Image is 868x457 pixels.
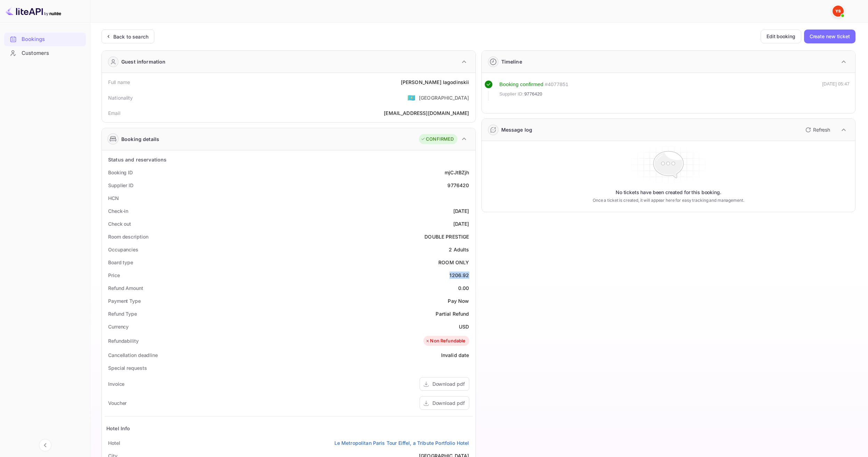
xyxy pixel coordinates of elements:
div: Bookings [22,35,82,43]
div: Download pdf [432,399,465,407]
div: Timeline [501,58,522,65]
div: Occupancies [108,246,138,253]
div: [DATE] [453,220,469,227]
div: [EMAIL_ADDRESS][DOMAIN_NAME] [384,109,469,117]
div: # 4077851 [545,81,568,89]
span: 9776420 [524,91,542,98]
div: Voucher [108,399,127,407]
div: 2 Adults [449,246,469,253]
button: Edit booking [761,30,801,43]
div: Currency [108,323,129,330]
div: [GEOGRAPHIC_DATA] [419,94,469,101]
div: Email [108,109,120,117]
div: Supplier ID [108,182,133,189]
p: Refresh [813,126,830,133]
div: Customers [22,49,82,57]
div: Customers [4,47,86,60]
div: Board type [108,259,133,266]
div: Hotel Info [106,425,130,432]
a: Bookings [4,33,86,45]
span: United States [407,91,415,104]
div: DOUBLE PRESTIGE [424,233,469,240]
a: Customers [4,47,86,59]
div: ROOM ONLY [438,259,469,266]
div: 9776420 [447,182,469,189]
div: Cancellation deadline [108,351,158,359]
span: Supplier ID: [500,91,524,98]
div: Message log [501,126,533,133]
div: Bookings [4,33,86,46]
div: HCN [108,194,119,202]
p: Once a ticket is created, it will appear here for easy tracking and management. [567,197,770,203]
button: Collapse navigation [39,439,51,451]
div: Download pdf [432,380,465,388]
div: Non Refundable [425,338,465,344]
img: LiteAPI logo [6,6,61,17]
div: Booking confirmed [500,81,544,89]
div: Invalid date [441,351,469,359]
a: Le Metropolitan Paris Tour Eiffel, a Tribute Portfolio Hotel [334,439,469,447]
div: Price [108,272,120,279]
div: Guest information [121,58,166,65]
div: Refund Type [108,310,137,317]
div: [DATE] 05:47 [822,81,850,101]
div: Payment Type [108,297,141,305]
p: No tickets have been created for this booking. [616,189,721,196]
div: Hotel [108,439,120,447]
button: Refresh [801,124,833,135]
div: Status and reservations [108,156,167,163]
img: Yandex Support [833,6,844,17]
div: Back to search [113,33,148,40]
button: Create new ticket [804,30,855,43]
div: USD [459,323,469,330]
div: Special requests [108,364,147,372]
div: [PERSON_NAME] Iagodinskii [401,78,469,86]
div: Booking ID [108,169,133,176]
div: Full name [108,78,130,86]
div: Check-in [108,207,128,215]
div: Check out [108,220,131,227]
div: mjCJtBZjh [445,169,469,176]
div: CONFIRMED [421,136,454,143]
div: Refund Amount [108,284,143,292]
div: Partial Refund [436,310,469,317]
div: Pay Now [448,297,469,305]
div: Nationality [108,94,133,101]
div: [DATE] [453,207,469,215]
div: Refundability [108,337,139,344]
div: Room description [108,233,148,240]
div: Booking details [121,135,159,143]
div: 1206.92 [449,272,469,279]
div: Invoice [108,380,124,388]
div: 0.00 [458,284,469,292]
